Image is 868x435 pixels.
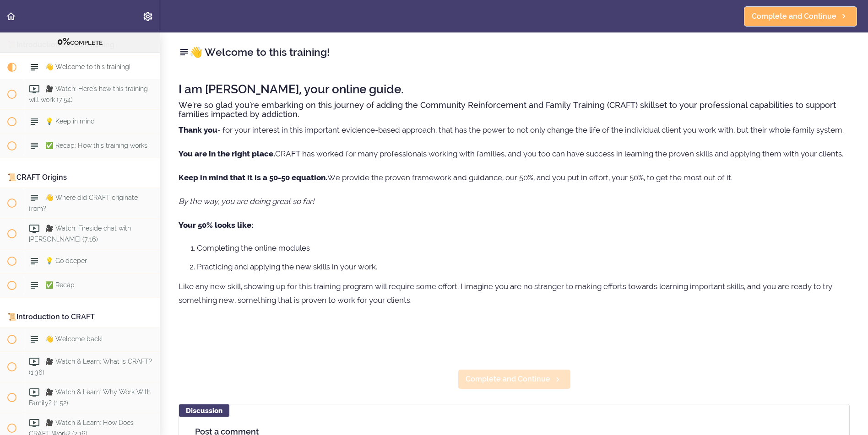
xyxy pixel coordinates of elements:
[45,63,130,70] span: 👋 Welcome to this training!
[179,173,327,182] strong: Keep in mind that it is a 50-50 equation.
[5,11,16,22] svg: Back to course curriculum
[179,83,850,96] h2: I am [PERSON_NAME], your online guide.
[179,101,850,119] h4: We're so glad you're embarking on this journey of adding the Community Reinforcement and Family T...
[29,358,152,376] span: 🎥 Watch & Learn: What Is CRAFT? (1:36)
[179,44,850,60] h2: 👋 Welcome to this training!
[752,11,836,22] span: Complete and Continue
[179,279,850,307] p: Like any new skill, showing up for this training program will require some effort. I imagine you ...
[179,197,314,206] em: By the way, you are doing great so far!
[11,36,148,48] div: COMPLETE
[197,261,850,273] li: Practicing and applying the new skills in your work.
[179,125,217,134] strong: Thank you
[179,171,850,184] p: We provide the proven framework and guidance, our 50%, and you put in effort, your 50%, to get th...
[45,118,95,125] span: 💡 Keep in mind
[179,123,850,137] p: - for your interest in this important evidence-based approach, that has the power to not only cha...
[179,147,850,161] p: CRAFT has worked for many professionals working with families, and you too can have success in le...
[29,194,138,212] span: 👋 Where did CRAFT originate from?
[179,404,229,417] div: Discussion
[29,85,148,103] span: 🎥 Watch: Here's how this training will work (7:54)
[179,220,253,230] strong: Your 50% looks like:
[29,388,151,406] span: 🎥 Watch & Learn: Why Work With Family? (1:52)
[57,36,70,47] span: 0%
[179,149,275,158] strong: You are in the right place.
[197,242,850,254] li: Completing the online modules
[45,257,87,264] span: 💡 Go deeper
[142,11,153,22] svg: Settings Menu
[458,369,571,389] a: Complete and Continue
[744,6,857,27] a: Complete and Continue
[29,225,131,242] span: 🎥 Watch: Fireside chat with [PERSON_NAME] (7:16)
[45,142,147,149] span: ✅ Recap: How this training works
[45,281,75,289] span: ✅ Recap
[45,335,103,343] span: 👋 Welcome back!
[466,374,550,385] span: Complete and Continue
